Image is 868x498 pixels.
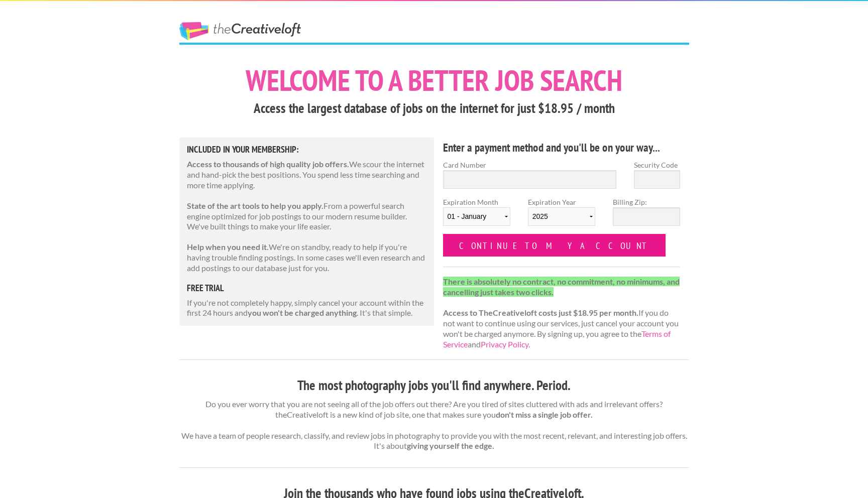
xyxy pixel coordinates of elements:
p: We scour the internet and hand-pick the best positions. You spend less time searching and more ti... [187,159,427,190]
select: Expiration Month [443,207,510,226]
label: Card Number [443,160,617,170]
p: If you do not want to continue using our services, just cancel your account you won't be charged ... [443,277,681,350]
a: The Creative Loft [179,22,301,40]
strong: There is absolutely no contract, no commitment, no minimums, and cancelling just takes two clicks. [443,277,680,297]
label: Expiration Month [443,197,510,234]
h3: Access the largest database of jobs on the internet for just $18.95 / month [179,99,689,118]
label: Expiration Year [528,197,595,234]
h3: The most photography jobs you'll find anywhere. Period. [179,376,689,395]
p: We're on standby, ready to help if you're having trouble finding postings. In some cases we'll ev... [187,242,427,273]
p: Do you ever worry that you are not seeing all of the job offers out there? Are you tired of sites... [179,399,689,451]
select: Expiration Year [528,207,595,226]
strong: State of the art tools to help you apply. [187,201,323,210]
p: From a powerful search engine optimized for job postings to our modern resume builder. We've buil... [187,201,427,232]
strong: Access to TheCreativeloft costs just $18.95 per month. [443,308,638,317]
strong: Access to thousands of high quality job offers. [187,159,349,169]
h1: Welcome to a better job search [179,66,689,95]
label: Billing Zip: [613,197,680,207]
a: Privacy Policy [481,339,528,349]
input: Continue to my account [443,234,666,257]
h5: Included in Your Membership: [187,145,427,154]
h5: free trial [187,284,427,293]
strong: don't miss a single job offer. [496,410,593,419]
strong: Help when you need it. [187,242,269,252]
strong: you won't be charged anything [248,308,357,317]
p: If you're not completely happy, simply cancel your account within the first 24 hours and . It's t... [187,298,427,319]
label: Security Code [634,160,680,170]
a: Terms of Service [443,329,671,349]
strong: giving yourself the edge. [407,441,494,450]
h4: Enter a payment method and you'll be on your way... [443,140,681,156]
